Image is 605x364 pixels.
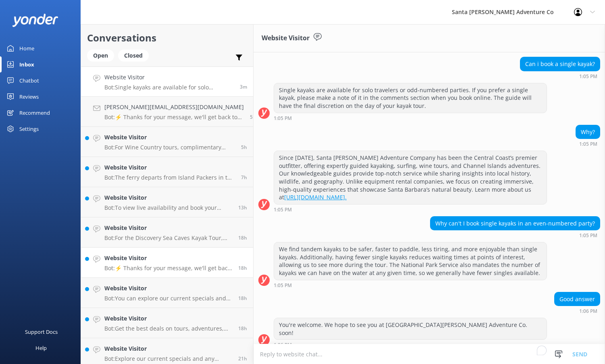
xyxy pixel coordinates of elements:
h4: Website Visitor [104,193,232,202]
div: Aug 24 2025 01:05pm (UTC -07:00) America/Tijuana [274,207,547,212]
h4: [PERSON_NAME][EMAIL_ADDRESS][DOMAIN_NAME] [104,103,244,112]
p: Bot: Explore our current specials and any available promo codes at [URL][DOMAIN_NAME]. [104,355,232,362]
h2: Conversations [87,30,247,45]
a: Website VisitorBot:You can explore our current specials and find promo codes at [URL][DOMAIN_NAME... [81,278,253,308]
div: We find tandem kayaks to be safer, faster to paddle, less tiring, and more enjoyable than single ... [274,242,547,279]
div: Home [19,40,34,56]
div: Open [87,50,114,62]
img: yonder-white-logo.png [12,14,58,27]
div: Closed [118,50,149,62]
p: Bot: For the Discovery Sea Caves Kayak Tour, which operates at 12:30pm, you should meet on [GEOGR... [104,234,232,242]
div: Chatbot [19,72,39,89]
p: Bot: You can explore our current specials and find promo codes at [URL][DOMAIN_NAME]. [104,295,232,302]
strong: 1:05 PM [579,233,597,238]
a: [URL][DOMAIN_NAME]. [284,193,347,201]
h4: Website Visitor [104,284,232,293]
div: Aug 24 2025 01:05pm (UTC -07:00) America/Tijuana [430,232,600,238]
div: Settings [19,121,39,137]
h4: Website Visitor [104,344,232,353]
a: Closed [118,51,153,60]
div: Since [DATE], Santa [PERSON_NAME] Adventure Company has been the Central Coast’s premier outfitte... [274,151,547,204]
div: Inbox [19,56,34,72]
p: Bot: ⚡ Thanks for your message, we'll get back to you as soon as we can. You're also welcome to k... [104,265,232,272]
p: Bot: For Wine Country tours, complimentary transport is provided from [GEOGRAPHIC_DATA], [GEOGRAP... [104,144,235,151]
div: Good answer [555,292,600,306]
strong: 1:06 PM [579,309,597,314]
p: Bot: ⚡ Thanks for your message, we'll get back to you as soon as we can. You're also welcome to k... [104,114,244,121]
div: Aug 24 2025 01:04pm (UTC -07:00) America/Tijuana [274,47,547,53]
h4: Website Visitor [104,133,235,142]
span: Aug 23 2025 06:59pm (UTC -07:00) America/Tijuana [238,234,247,241]
div: Help [35,340,47,356]
h4: Website Visitor [104,223,232,232]
a: Website VisitorBot:Get the best deals on tours, adventures, and group activities in [GEOGRAPHIC_D... [81,308,253,338]
strong: 1:06 PM [274,343,292,347]
strong: 1:05 PM [579,74,597,79]
div: Aug 24 2025 01:05pm (UTC -07:00) America/Tijuana [520,73,600,79]
a: Website VisitorBot:For the Discovery Sea Caves Kayak Tour, which operates at 12:30pm, you should ... [81,217,253,248]
div: Why can't I book single kayaks in an even-numbered party? [430,217,600,230]
div: Aug 24 2025 01:06pm (UTC -07:00) America/Tijuana [274,342,547,347]
span: Aug 24 2025 05:26am (UTC -07:00) America/Tijuana [241,174,247,181]
div: Why? [576,125,600,139]
div: Support Docs [25,324,58,340]
h4: Website Visitor [104,314,232,323]
a: Website VisitorBot:The ferry departs from Island Packers in the [GEOGRAPHIC_DATA]. The address is... [81,157,253,187]
span: Aug 23 2025 06:30pm (UTC -07:00) America/Tijuana [238,325,247,332]
strong: 1:05 PM [274,116,292,121]
p: Bot: The ferry departs from Island Packers in the [GEOGRAPHIC_DATA]. The address is [STREET_ADDRE... [104,174,235,181]
strong: 1:04 PM [274,48,292,53]
textarea: To enrich screen reader interactions, please activate Accessibility in Grammarly extension settings [254,344,605,364]
div: Aug 24 2025 01:05pm (UTC -07:00) America/Tijuana [274,115,547,121]
strong: 1:05 PM [579,142,597,147]
span: Aug 24 2025 07:31am (UTC -07:00) America/Tijuana [241,144,247,151]
span: Aug 24 2025 01:05pm (UTC -07:00) America/Tijuana [240,83,247,90]
strong: 1:05 PM [274,207,292,212]
a: [PERSON_NAME][EMAIL_ADDRESS][DOMAIN_NAME]Bot:⚡ Thanks for your message, we'll get back to you as ... [81,97,253,127]
span: Aug 23 2025 11:37pm (UTC -07:00) America/Tijuana [238,204,247,211]
h4: Website Visitor [104,73,234,82]
a: Website VisitorBot:For Wine Country tours, complimentary transport is provided from [GEOGRAPHIC_D... [81,127,253,157]
h3: Website Visitor [262,33,310,43]
span: Aug 23 2025 06:32pm (UTC -07:00) America/Tijuana [238,295,247,302]
p: Bot: Single kayaks are available for solo travelers or odd-numbered parties. If you prefer a sing... [104,84,234,91]
a: Open [87,51,118,60]
div: Recommend [19,105,50,121]
div: Aug 24 2025 01:06pm (UTC -07:00) America/Tijuana [554,308,600,314]
div: Can i book a single kayak? [520,57,600,71]
a: Website VisitorBot:To view live availability and book your Santa [PERSON_NAME] Adventure tour, cl... [81,187,253,217]
div: Aug 24 2025 01:05pm (UTC -07:00) America/Tijuana [274,282,547,288]
div: You're welcome. We hope to see you at [GEOGRAPHIC_DATA][PERSON_NAME] Adventure Co. soon! [274,318,547,339]
div: Single kayaks are available for solo travelers or odd-numbered parties. If you prefer a single ka... [274,83,547,113]
strong: 1:05 PM [274,283,292,288]
a: Website VisitorBot:⚡ Thanks for your message, we'll get back to you as soon as we can. You're als... [81,248,253,278]
p: Bot: To view live availability and book your Santa [PERSON_NAME] Adventure tour, click [URL][DOMA... [104,204,232,211]
div: Reviews [19,89,39,105]
h4: Website Visitor [104,254,232,263]
a: Website VisitorBot:Single kayaks are available for solo travelers or odd-numbered parties. If you... [81,66,253,97]
h4: Website Visitor [104,163,235,172]
span: Aug 23 2025 03:18pm (UTC -07:00) America/Tijuana [238,355,247,362]
span: Aug 23 2025 06:37pm (UTC -07:00) America/Tijuana [238,265,247,271]
span: Aug 24 2025 12:17pm (UTC -07:00) America/Tijuana [250,114,260,120]
p: Bot: Get the best deals on tours, adventures, and group activities in [GEOGRAPHIC_DATA][PERSON_NA... [104,325,232,332]
div: Aug 24 2025 01:05pm (UTC -07:00) America/Tijuana [576,141,600,147]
